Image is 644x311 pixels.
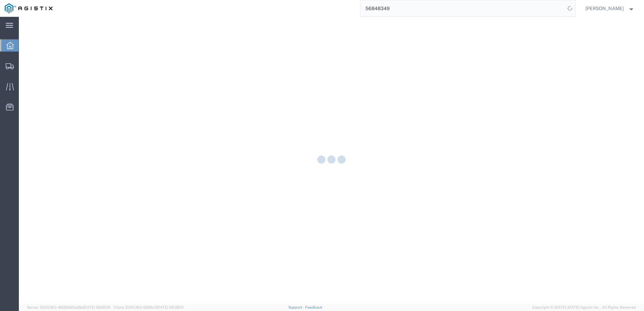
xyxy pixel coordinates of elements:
span: Copyright © [DATE]-[DATE] Agistix Inc., All Rights Reserved [532,305,636,310]
button: [PERSON_NAME] [585,4,635,12]
a: Feedback [305,305,322,309]
span: Client: 2025.19.0-129fbcf [114,305,184,309]
span: Server: 2025.19.0-49328d0a35e [27,305,110,309]
span: Justin Chao [585,5,624,12]
img: logo [5,3,53,13]
span: [DATE] 09:39:01 [156,305,184,309]
input: Search for shipment number, reference number [360,0,565,16]
span: [DATE] 09:50:51 [83,305,110,309]
a: Support [288,305,305,309]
